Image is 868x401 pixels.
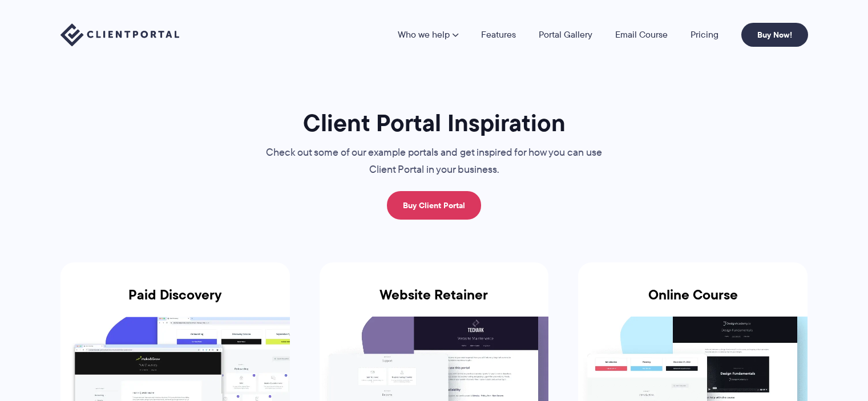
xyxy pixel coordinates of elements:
a: Buy Now! [741,23,808,47]
h3: Online Course [578,287,808,317]
a: Features [481,30,516,39]
h3: Paid Discovery [60,287,290,317]
h3: Website Retainer [320,287,549,317]
a: Who we help [398,30,458,39]
a: Pricing [691,30,718,39]
a: Email Course [615,30,668,39]
p: Check out some of our example portals and get inspired for how you can use Client Portal in your ... [243,144,625,179]
a: Portal Gallery [539,30,592,39]
h1: Client Portal Inspiration [243,108,625,138]
a: Buy Client Portal [387,191,481,220]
